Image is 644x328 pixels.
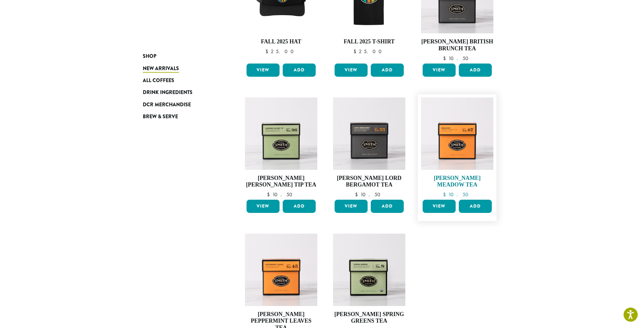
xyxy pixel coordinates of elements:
button: Add [371,200,404,213]
a: View [423,200,456,213]
button: Add [283,200,316,213]
button: Add [371,64,404,77]
button: Add [459,200,492,213]
a: Brew & Serve [143,111,218,123]
a: [PERSON_NAME] [PERSON_NAME] Tip Tea $10.50 [245,97,317,197]
bdi: 10.50 [267,191,295,198]
button: Add [283,64,316,77]
a: All Coffees [143,75,218,86]
a: View [335,64,368,77]
span: All Coffees [143,77,174,85]
img: Lord-Bergamot-Signature-Black-Carton-2023-1.jpg [333,97,405,170]
span: Shop [143,53,156,60]
a: New Arrivals [143,62,218,74]
h4: [PERSON_NAME] Spring Greens Tea [333,311,405,325]
span: $ [443,55,448,62]
img: Spring-Greens-Signature-Green-Carton-2023.jpg [333,234,405,306]
a: View [423,64,456,77]
span: DCR Merchandise [143,101,191,109]
span: Drink Ingredients [143,89,192,97]
a: View [247,64,280,77]
span: $ [353,48,359,55]
bdi: 25.00 [265,48,297,55]
bdi: 10.50 [443,191,471,198]
bdi: 25.00 [353,48,385,55]
h4: [PERSON_NAME] [PERSON_NAME] Tip Tea [245,175,317,188]
a: Shop [143,50,218,62]
a: [PERSON_NAME] Meadow Tea $10.50 [421,97,493,197]
a: View [247,200,280,213]
button: Add [459,64,492,77]
h4: [PERSON_NAME] Lord Bergamot Tea [333,175,405,188]
h4: Fall 2025 Hat [245,38,317,45]
img: Meadow-Signature-Herbal-Carton-2023.jpg [421,97,493,170]
a: DCR Merchandise [143,99,218,111]
a: View [335,200,368,213]
span: $ [265,48,271,55]
span: $ [443,191,448,198]
h4: Fall 2025 T-Shirt [333,38,405,45]
span: Brew & Serve [143,113,178,121]
img: Jasmine-Silver-Tip-Signature-Green-Carton-2023.jpg [245,97,317,170]
span: $ [355,191,360,198]
a: [PERSON_NAME] Lord Bergamot Tea $10.50 [333,97,405,197]
h4: [PERSON_NAME] British Brunch Tea [421,38,493,52]
bdi: 10.50 [355,191,383,198]
img: Peppermint-Signature-Herbal-Carton-2023.jpg [245,234,317,306]
span: New Arrivals [143,65,179,73]
span: $ [267,191,272,198]
h4: [PERSON_NAME] Meadow Tea [421,175,493,188]
bdi: 10.50 [443,55,471,62]
a: Drink Ingredients [143,86,218,98]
